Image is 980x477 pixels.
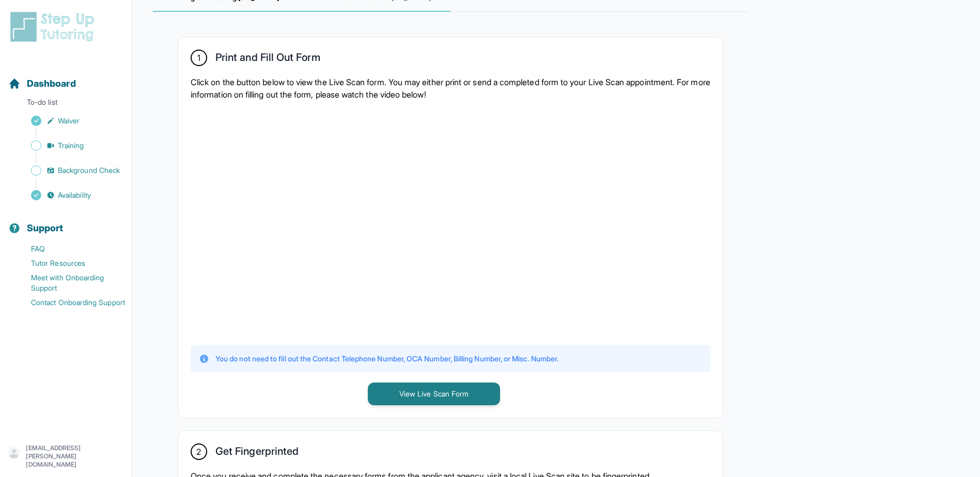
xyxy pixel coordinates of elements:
[4,204,128,240] button: Support
[27,221,64,235] span: Support
[8,188,132,202] a: Availability
[191,109,552,335] iframe: YouTube video player
[8,10,100,43] img: logo
[8,163,132,178] a: Background Check
[8,76,76,91] a: Dashboard
[215,51,320,68] h2: Print and Fill Out Form
[8,444,123,469] button: [EMAIL_ADDRESS][PERSON_NAME][DOMAIN_NAME]
[58,190,91,200] span: Availability
[215,354,558,364] p: You do not need to fill out the Contact Telephone Number, OCA Number, Billing Number, or Misc. Nu...
[215,445,299,462] h2: Get Fingerprinted
[4,60,128,95] button: Dashboard
[27,76,76,91] span: Dashboard
[26,444,123,469] p: [EMAIL_ADDRESS][PERSON_NAME][DOMAIN_NAME]
[8,138,132,153] a: Training
[8,295,132,310] a: Contact Onboarding Support
[58,140,84,151] span: Training
[58,116,80,126] span: Waiver
[8,271,132,295] a: Meet with Onboarding Support
[191,76,710,101] p: Click on the button below to view the Live Scan form. You may either print or send a completed fo...
[8,114,132,128] a: Waiver
[196,446,201,458] span: 2
[58,165,120,176] span: Background Check
[8,256,132,271] a: Tutor Resources
[4,97,128,112] p: To-do list
[197,52,200,64] span: 1
[8,242,132,256] a: FAQ
[368,388,500,399] a: View Live Scan Form
[368,383,500,405] button: View Live Scan Form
